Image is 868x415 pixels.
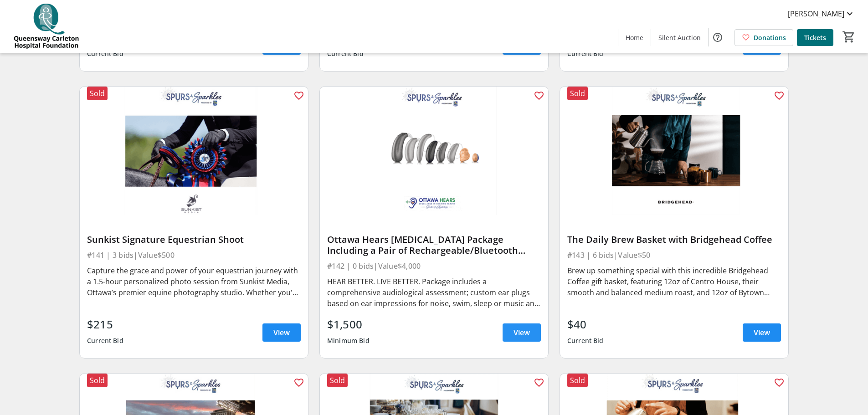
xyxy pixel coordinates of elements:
div: #141 | 3 bids | Value $500 [87,249,301,261]
span: View [754,327,770,338]
a: Tickets [797,29,833,46]
div: The Daily Brew Basket with Bridgehead Coffee [567,234,781,245]
a: View [262,36,301,55]
a: Silent Auction [651,29,708,46]
div: Current Bid [567,46,604,62]
span: View [273,327,290,338]
a: Donations [734,29,793,46]
div: Brew up something special with this incredible Bridgehead Coffee gift basket, featuring 12oz of C... [567,265,781,298]
a: View [743,323,781,342]
div: Sold [567,87,588,100]
mat-icon: favorite_outline [293,377,304,388]
mat-icon: favorite_outline [534,377,544,388]
img: Sunkist Signature Equestrian Shoot [80,87,308,215]
div: Sold [87,87,108,100]
div: $40 [567,316,604,333]
a: Home [618,29,651,46]
div: Ottawa Hears [MEDICAL_DATA] Package Including a Pair of Rechargeable/Bluetooth Hearing Aids [327,234,541,256]
mat-icon: favorite_outline [293,90,304,101]
div: Minimum Bid [327,333,370,349]
span: [PERSON_NAME] [788,8,844,19]
button: Help [709,28,727,46]
a: View [743,36,781,55]
div: Sold [327,374,348,387]
div: $1,500 [327,316,370,333]
button: Cart [841,29,857,45]
div: Current Bid [87,333,123,349]
img: The Daily Brew Basket with Bridgehead Coffee [560,87,788,215]
div: Current Bid [327,46,364,62]
div: Sold [87,374,108,387]
div: Current Bid [87,46,123,62]
img: QCH Foundation's Logo [5,4,87,49]
div: Current Bid [567,333,604,349]
button: [PERSON_NAME] [781,6,863,21]
div: #142 | 0 bids | Value $4,000 [327,260,541,272]
mat-icon: favorite_outline [774,90,785,101]
span: View [514,327,530,338]
a: View [503,323,541,342]
span: Silent Auction [658,33,701,42]
div: HEAR BETTER. LIVE BETTER. Package includes a comprehensive audiological assessment; custom ear pl... [327,276,541,309]
a: View [503,36,541,55]
img: Ottawa Hears Audiology Package Including a Pair of Rechargeable/Bluetooth Hearing Aids [320,87,548,215]
div: Capture the grace and power of your equestrian journey with a 1.5-hour personalized photo session... [87,265,301,298]
span: Donations [754,33,786,42]
div: $215 [87,316,123,333]
span: Home [626,33,643,42]
span: Tickets [804,33,826,42]
div: Sunkist Signature Equestrian Shoot [87,234,301,245]
mat-icon: favorite_outline [774,377,785,388]
mat-icon: favorite_outline [534,90,544,101]
div: Sold [567,374,588,387]
a: View [262,323,301,342]
div: #143 | 6 bids | Value $50 [567,249,781,261]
